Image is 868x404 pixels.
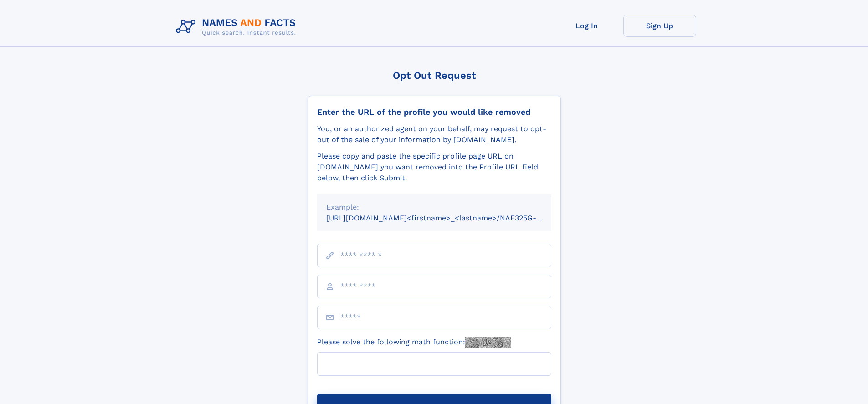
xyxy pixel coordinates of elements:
[317,337,511,348] label: Please solve the following math function:
[172,15,303,39] img: Logo Names and Facts
[326,202,542,213] div: Example:
[317,123,551,145] div: You, or an authorized agent on your behalf, may request to opt-out of the sale of your informatio...
[326,214,569,222] small: [URL][DOMAIN_NAME]<firstname>_<lastname>/NAF325G-xxxxxxxx
[623,15,696,37] a: Sign Up
[317,107,551,117] div: Enter the URL of the profile you would like removed
[317,151,551,184] div: Please copy and paste the specific profile page URL on [DOMAIN_NAME] you want removed into the Pr...
[550,15,623,37] a: Log In
[308,70,561,81] div: Opt Out Request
